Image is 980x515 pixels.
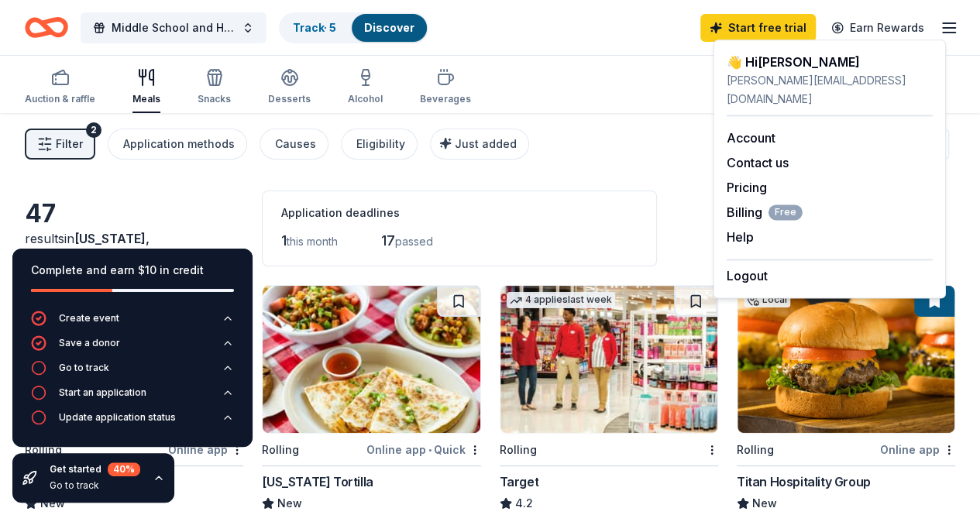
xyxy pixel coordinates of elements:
[25,129,95,160] button: Filter2
[880,440,955,459] div: Online app
[81,12,266,43] button: Middle School and High School Youth Program Launch Session
[31,385,234,410] button: Start an application
[279,12,428,43] button: Track· 5Discover
[515,494,533,513] span: 4.2
[281,204,638,222] div: Application deadlines
[341,129,418,160] button: Eligibility
[500,286,717,433] img: Image for Target
[727,71,933,108] div: [PERSON_NAME][EMAIL_ADDRESS][DOMAIN_NAME]
[86,122,101,138] div: 2
[59,362,109,374] div: Go to track
[769,204,803,220] span: Free
[700,14,816,42] a: Start free trial
[59,411,176,424] div: Update application status
[268,93,311,105] div: Desserts
[727,180,767,195] a: Pricing
[198,62,231,113] button: Snacks
[381,232,395,249] span: 17
[281,232,287,249] span: 1
[430,129,529,160] button: Just added
[112,19,236,37] span: Middle School and High School Youth Program Launch Session
[738,286,954,433] img: Image for Titan Hospitality Group
[25,9,68,46] a: Home
[25,93,95,105] div: Auction & raffle
[31,410,234,434] button: Update application status
[262,441,299,459] div: Rolling
[420,62,471,113] button: Beverages
[727,228,754,246] button: Help
[59,337,120,349] div: Save a donor
[132,93,160,105] div: Meals
[507,292,615,308] div: 4 applies last week
[364,21,414,34] a: Discover
[108,462,140,476] div: 40 %
[132,62,160,113] button: Meals
[25,229,243,266] div: results
[275,135,316,153] div: Causes
[727,130,775,146] a: Account
[25,231,156,265] span: [US_STATE], [GEOGRAPHIC_DATA]
[727,203,803,221] button: BillingFree
[293,21,336,34] a: Track· 5
[198,93,231,105] div: Snacks
[348,62,383,113] button: Alcohol
[59,312,119,324] div: Create event
[31,261,234,280] div: Complete and earn $10 in credit
[737,441,774,459] div: Rolling
[727,153,789,172] button: Contact us
[263,286,480,433] img: Image for California Tortilla
[123,135,235,153] div: Application methods
[25,198,243,229] div: 47
[262,472,373,491] div: [US_STATE] Tortilla
[727,266,768,285] button: Logout
[455,137,517,150] span: Just added
[56,135,83,153] span: Filter
[428,444,432,456] span: •
[50,462,140,476] div: Get started
[500,472,539,491] div: Target
[59,386,146,399] div: Start an application
[752,494,777,513] span: New
[25,62,95,113] button: Auction & raffle
[348,93,383,105] div: Alcohol
[108,129,247,160] button: Application methods
[31,311,234,335] button: Create event
[737,472,871,491] div: Titan Hospitality Group
[822,14,934,42] a: Earn Rewards
[287,235,338,248] span: this month
[25,231,156,265] span: in
[727,53,933,71] div: 👋 Hi [PERSON_NAME]
[395,235,433,248] span: passed
[500,441,537,459] div: Rolling
[268,62,311,113] button: Desserts
[50,479,140,492] div: Go to track
[356,135,405,153] div: Eligibility
[727,203,803,221] span: Billing
[31,360,234,385] button: Go to track
[366,440,481,459] div: Online app Quick
[31,335,234,360] button: Save a donor
[260,129,328,160] button: Causes
[744,292,790,307] div: Local
[277,494,302,513] span: New
[420,93,471,105] div: Beverages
